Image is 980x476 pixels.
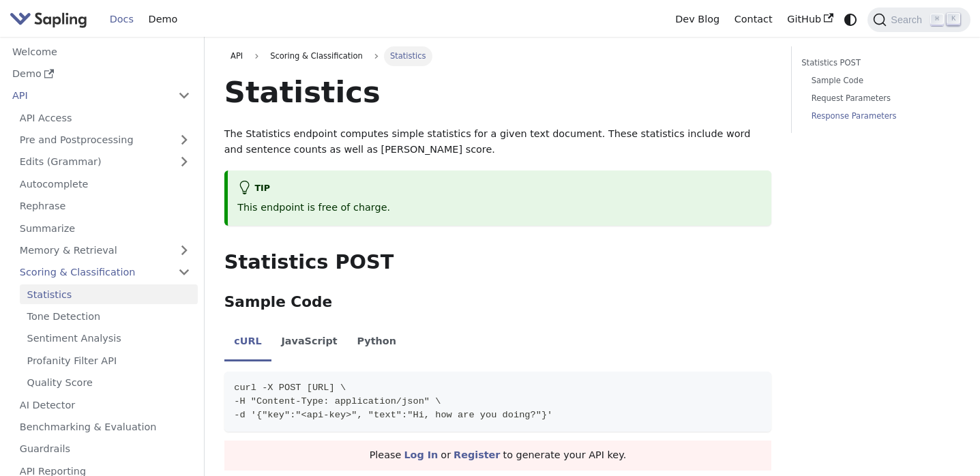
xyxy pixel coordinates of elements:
a: API [224,46,250,65]
a: Scoring & Classification [12,263,198,282]
span: Search [887,14,930,25]
a: AI Detector [12,395,198,415]
a: Request Parameters [812,92,951,105]
a: Docs [102,9,141,30]
a: Tone Detection [20,307,198,327]
span: curl -X POST [URL] \ [234,383,346,393]
span: Statistics [384,46,432,65]
a: API [5,86,170,106]
a: Register [454,449,500,460]
button: Switch between dark and light mode (currently system mode) [841,10,861,29]
a: Demo [141,9,185,30]
a: Memory & Retrieval [12,241,198,261]
a: Profanity Filter API [20,351,198,370]
a: Pre and Postprocessing [12,130,198,150]
p: The Statistics endpoint computes simple statistics for a given text document. These statistics in... [224,126,771,159]
a: Benchmarking & Evaluation [12,417,198,437]
h3: Sample Code [224,293,771,312]
span: API [231,51,243,61]
a: Autocomplete [12,174,198,194]
div: Please or to generate your API key. [224,441,771,471]
span: Scoring & Classification [264,46,369,65]
a: API Access [12,108,198,128]
div: tip [237,181,762,197]
a: Contact [727,9,780,30]
nav: Breadcrumbs [224,46,771,65]
a: Edits (Grammar) [12,152,198,172]
li: Python [347,324,406,362]
a: Summarize [12,218,198,238]
li: cURL [224,324,271,362]
a: Sapling.ai [10,10,92,29]
a: Log In [404,449,438,460]
kbd: K [947,13,960,25]
img: Sapling.ai [10,10,87,29]
a: Quality Score [20,373,198,393]
a: Sentiment Analysis [20,329,198,348]
a: Rephrase [12,196,198,216]
a: Sample Code [812,74,951,87]
a: Demo [5,64,198,84]
a: Guardrails [12,439,198,459]
a: Statistics POST [801,57,955,70]
a: Response Parameters [812,110,951,123]
button: Search (Command+K) [867,8,970,32]
span: -d '{"key":"<api-key>", "text":"Hi, how are you doing?"}' [234,410,552,420]
li: JavaScript [271,324,347,362]
span: -H "Content-Type: application/json" \ [234,396,441,406]
button: Collapse sidebar category 'API' [170,86,198,106]
a: Welcome [5,42,198,61]
p: This endpoint is free of charge. [237,200,762,216]
kbd: ⌘ [930,14,944,26]
h2: Statistics POST [224,250,771,275]
a: Statistics [20,284,198,304]
h1: Statistics [224,74,771,110]
a: GitHub [779,9,840,30]
a: Dev Blog [668,9,726,30]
